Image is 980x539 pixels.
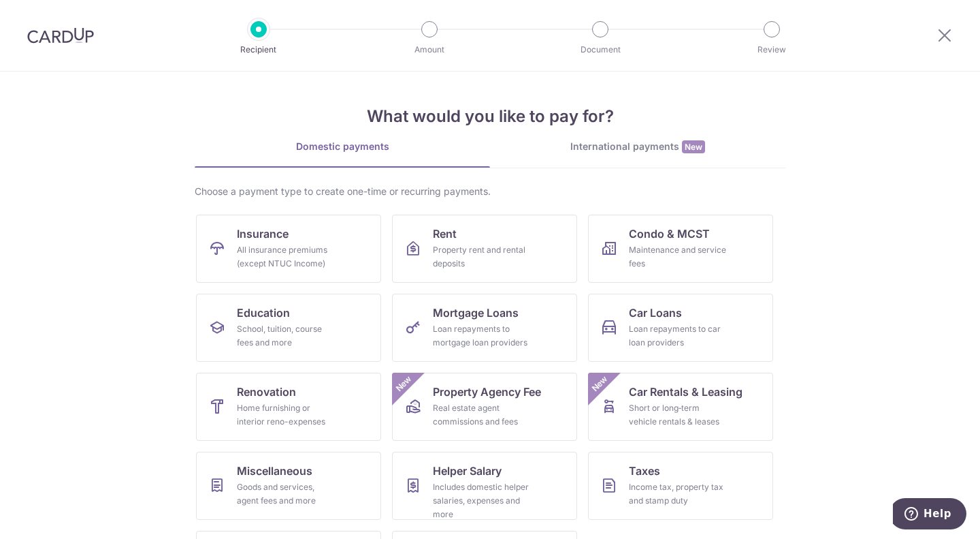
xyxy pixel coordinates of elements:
[682,140,705,153] span: New
[27,27,94,44] img: CardUp
[588,215,773,283] a: Condo & MCSTMaintenance and service fees
[393,373,415,395] span: New
[893,498,966,532] iframe: Opens a widget where you can find more information
[237,480,335,508] div: Goods and services, agent fees and more
[237,226,289,242] span: Insurance
[237,305,290,321] span: Education
[237,322,335,350] div: School, tuition, course fees and more
[195,140,490,153] div: Domestic payments
[195,185,785,198] div: Choose a payment type to create one-time or recurring payments.
[392,215,577,283] a: RentProperty rent and rental deposits
[588,294,773,362] a: Car LoansLoan repayments to car loan providers
[433,463,502,479] span: Helper Salary
[629,384,742,400] span: Car Rentals & Leasing
[392,452,577,520] a: Helper SalaryIncludes domestic helper salaries, expenses and more
[196,373,381,441] a: RenovationHome furnishing or interior reno-expenses
[433,226,457,242] span: Rent
[588,452,773,520] a: TaxesIncome tax, property tax and stamp duty
[629,226,710,242] span: Condo & MCST
[721,43,822,57] p: Review
[196,452,381,520] a: MiscellaneousGoods and services, agent fees and more
[237,384,296,400] span: Renovation
[392,373,577,441] a: Property Agency FeeReal estate agent commissions and feesNew
[629,401,727,429] div: Short or long‑term vehicle rentals & leases
[629,463,660,479] span: Taxes
[237,243,335,271] div: All insurance premiums (except NTUC Income)
[392,294,577,362] a: Mortgage LoansLoan repayments to mortgage loan providers
[433,384,541,400] span: Property Agency Fee
[550,43,651,57] p: Document
[629,305,682,321] span: Car Loans
[196,294,381,362] a: EducationSchool, tuition, course fees and more
[629,322,727,350] div: Loan repayments to car loan providers
[588,373,773,441] a: Car Rentals & LeasingShort or long‑term vehicle rentals & leasesNew
[490,140,785,154] div: International payments
[433,401,531,429] div: Real estate agent commissions and fees
[629,480,727,508] div: Income tax, property tax and stamp duty
[237,401,335,429] div: Home furnishing or interior reno-expenses
[237,463,312,479] span: Miscellaneous
[433,322,531,350] div: Loan repayments to mortgage loan providers
[433,480,531,521] div: Includes domestic helper salaries, expenses and more
[433,243,531,271] div: Property rent and rental deposits
[589,373,611,395] span: New
[379,43,480,57] p: Amount
[208,43,309,57] p: Recipient
[433,305,519,321] span: Mortgage Loans
[195,104,785,129] h4: What would you like to pay for?
[196,215,381,283] a: InsuranceAll insurance premiums (except NTUC Income)
[629,243,727,271] div: Maintenance and service fees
